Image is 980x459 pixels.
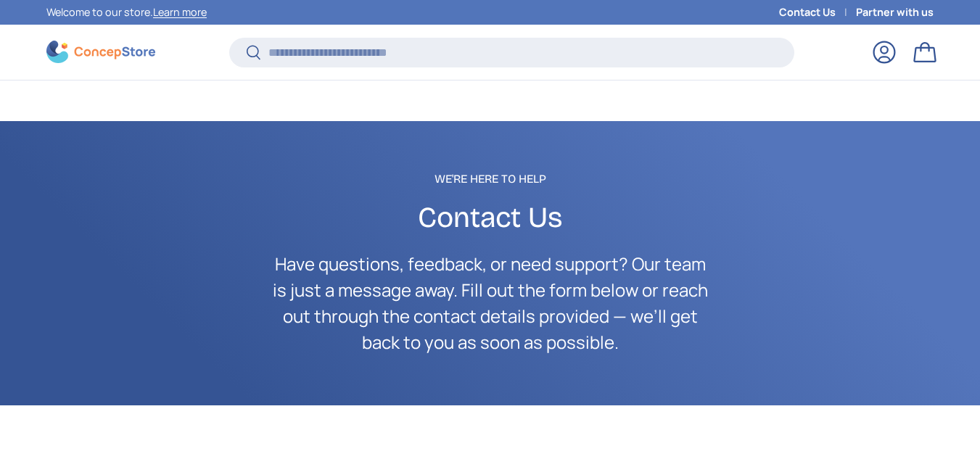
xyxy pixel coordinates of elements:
[46,4,207,20] p: Welcome to our store.
[268,251,712,355] p: Have questions, feedback, or need support? Our team is just a message away. Fill out the form bel...
[779,4,856,20] a: Contact Us
[435,170,546,188] span: We're Here to Help
[153,5,207,19] a: Learn more
[46,41,155,63] img: ConcepStore
[418,199,563,237] span: Contact Us
[856,4,934,20] a: Partner with us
